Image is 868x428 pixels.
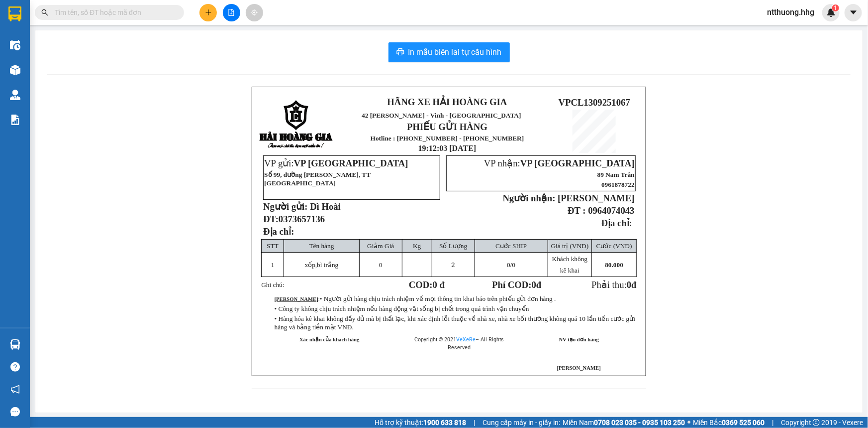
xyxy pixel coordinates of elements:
strong: Xác nhận của khách hàng [299,337,360,342]
span: Tên hàng [309,242,334,250]
span: Cung cấp máy in - giấy in: [482,417,560,428]
a: VeXeRe [456,336,476,343]
strong: HÃNG XE HẢI HOÀNG GIA [387,97,507,107]
span: [PERSON_NAME] [557,365,601,371]
strong: Địa chỉ: [601,218,632,228]
span: 0961878722 [601,181,635,188]
span: 0964074043 [588,205,634,216]
span: Số 99, đường [PERSON_NAME], TT [GEOGRAPHIC_DATA] [264,171,371,187]
span: 80.000 [605,261,623,269]
span: Miền Nam [563,417,685,428]
span: 42 [PERSON_NAME] - Vinh - [GEOGRAPHIC_DATA] [362,112,521,119]
img: solution-icon [10,115,20,125]
span: Hỗ trợ kỹ thuật: [375,417,466,428]
span: Dì Hoài [310,201,341,212]
button: plus [199,4,217,21]
span: notification [10,385,20,394]
strong: Người nhận: [503,193,556,203]
span: 42 [PERSON_NAME] - Vinh - [GEOGRAPHIC_DATA] [45,33,131,51]
strong: Hotline : [PHONE_NUMBER] - [PHONE_NUMBER] [371,135,524,142]
span: Miền Bắc [693,417,765,428]
span: ⚪️ [687,421,690,425]
span: aim [251,9,258,16]
img: warehouse-icon [10,90,20,100]
span: VPCL1309251067 [559,97,630,108]
span: 1 [834,4,837,11]
strong: NV tạo đơn hàng [559,337,599,342]
strong: 1900 633 818 [423,419,466,427]
strong: 0369 525 060 [722,419,765,427]
span: VPCL1309251067 [138,37,210,47]
span: VP gửi: [264,158,408,168]
span: 0 [507,261,510,269]
span: VP [GEOGRAPHIC_DATA] [294,158,408,168]
span: 0 [379,261,383,269]
span: VP [GEOGRAPHIC_DATA] [520,158,635,168]
span: • Hàng hóa kê khai không đầy đủ mà bị thất lạc, khi xác định lỗi thuộc về nhà xe, nhà xe bồi thườ... [275,315,636,331]
span: printer [396,48,404,57]
span: Giá trị (VNĐ) [551,242,589,250]
span: plus [205,9,212,16]
span: 89 Nam Trân [597,171,635,178]
span: 0 [532,280,536,290]
span: : [275,296,556,302]
img: logo [5,22,38,72]
span: 1 [271,261,275,269]
span: Khách không kê khai [552,255,587,274]
button: caret-down [845,4,862,21]
strong: ĐT : [568,205,585,216]
span: 2 [452,261,455,269]
strong: Hotline : [PHONE_NUMBER] - [PHONE_NUMBER] [42,66,133,82]
strong: PHIẾU GỬI HÀNG [48,54,128,64]
img: icon-new-feature [827,8,836,17]
span: Số Lượng [439,242,467,250]
button: aim [246,4,263,21]
strong: [PERSON_NAME] [275,296,318,302]
span: 0373657136 [279,214,325,224]
span: xốp,bì trắng [305,261,339,269]
span: /0 [507,261,515,269]
span: ntthuong.hhg [759,6,822,18]
span: Giảm Giá [367,242,394,250]
strong: Phí COD: đ [492,280,541,290]
span: [PERSON_NAME] [558,193,634,203]
span: In mẫu biên lai tự cấu hình [408,46,502,58]
span: • Người gửi hàng chịu trách nhiệm về mọi thông tin khai báo trên phiếu gửi đơn hàng . [320,295,556,302]
button: file-add [223,4,240,21]
span: 19:12:03 [DATE] [418,144,477,152]
img: warehouse-icon [10,65,20,75]
span: Cước SHIP [495,242,527,250]
strong: 0708 023 035 - 0935 103 250 [594,419,685,427]
button: printerIn mẫu biên lai tự cấu hình [388,42,510,62]
span: Cước (VNĐ) [596,242,632,250]
strong: Người gửi: [263,201,307,212]
span: search [41,9,48,16]
strong: PHIẾU GỬI HÀNG [407,122,487,132]
img: warehouse-icon [10,40,20,50]
strong: ĐT: [263,214,325,224]
span: VP nhận: [484,158,635,168]
input: Tìm tên, số ĐT hoặc mã đơn [55,7,172,18]
span: 0 [627,280,631,290]
span: | [772,417,773,428]
img: logo-vxr [8,6,21,21]
span: 0 đ [433,280,445,290]
span: Địa chỉ: [263,226,294,237]
span: đ [631,280,636,290]
span: Copyright © 2021 – All Rights Reserved [414,336,504,351]
strong: COD: [409,280,445,290]
span: caret-down [849,8,858,17]
span: Phải thu: [591,280,636,290]
img: warehouse-icon [10,339,20,350]
span: | [474,417,475,428]
span: Ghi chú: [261,281,284,288]
span: Kg [413,242,421,250]
span: question-circle [10,362,20,372]
img: logo [259,100,334,149]
strong: HÃNG XE HẢI HOÀNG GIA [57,10,119,31]
span: • Công ty không chịu trách nhiệm nếu hàng động vật sống bị chết trong quá trình vận chuyển [275,305,529,312]
span: STT [267,242,279,250]
span: message [10,407,20,417]
span: copyright [813,419,820,426]
span: file-add [228,9,235,16]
